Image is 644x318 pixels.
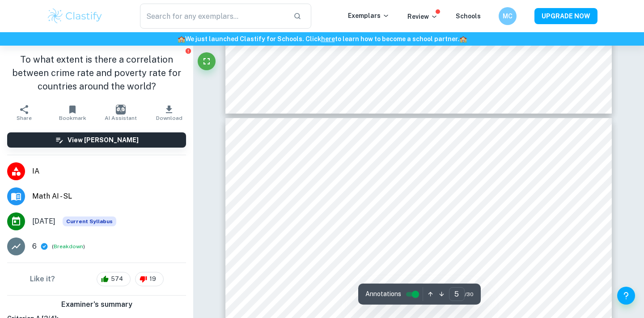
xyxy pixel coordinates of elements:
span: Download [156,115,182,121]
button: Report issue [185,47,191,54]
h6: MC [503,11,513,21]
button: Download [145,100,193,125]
h6: We just launched Clastify for Schools. Click to learn how to become a school partner. [2,34,642,44]
span: / 30 [465,290,474,298]
a: here [321,35,335,42]
div: 19 [135,272,164,286]
button: Breakdown [54,242,83,250]
h6: View [PERSON_NAME] [68,135,139,145]
button: MC [499,7,517,25]
button: Fullscreen [198,52,216,70]
button: View [PERSON_NAME] [7,132,186,148]
div: 574 [97,272,131,286]
span: ( ) [52,242,85,251]
img: AI Assistant [116,105,126,114]
span: 🏫 [178,35,185,42]
span: Math AI - SL [32,191,186,202]
span: IA [32,166,186,177]
p: Review [407,12,438,21]
h1: To what extent is there a correlation between crime rate and poverty rate for countries around th... [7,53,186,93]
input: Search for any exemplars... [140,4,286,29]
span: Current Syllabus [63,216,116,226]
span: Annotations [365,289,401,299]
span: 574 [106,275,128,284]
a: Schools [456,13,481,20]
p: 6 [32,241,37,252]
h6: Like it? [30,274,55,284]
span: Share [17,115,32,121]
span: 🏫 [459,35,467,42]
h6: Examiner's summary [4,299,190,310]
p: Exemplars [348,11,390,21]
span: 19 [144,275,161,284]
button: Bookmark [48,100,97,125]
button: AI Assistant [97,100,145,125]
button: Help and Feedback [617,287,635,305]
img: Clastify logo [47,7,103,25]
div: This exemplar is based on the current syllabus. Feel free to refer to it for inspiration/ideas wh... [63,216,116,226]
span: Bookmark [59,115,86,121]
span: AI Assistant [105,115,137,121]
span: [DATE] [32,216,55,227]
button: UPGRADE NOW [534,8,597,24]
